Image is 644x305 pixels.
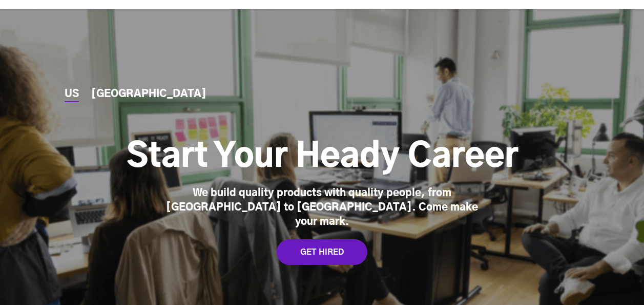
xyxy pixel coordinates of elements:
a: US [65,89,79,100]
div: We build quality products with quality people, from [GEOGRAPHIC_DATA] to [GEOGRAPHIC_DATA]. Come ... [163,186,481,229]
a: [GEOGRAPHIC_DATA] [91,89,206,100]
a: GET HIRED [277,239,367,265]
h1: Start Your Heady Career [127,137,518,178]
